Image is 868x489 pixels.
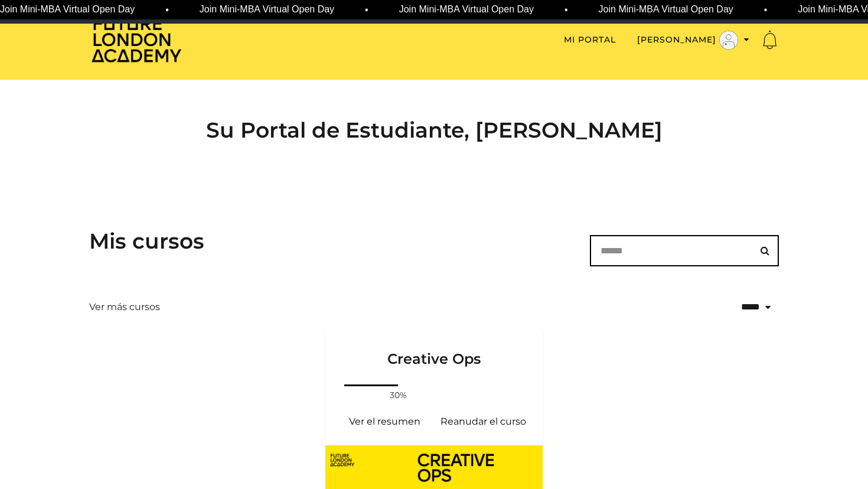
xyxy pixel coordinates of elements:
span: 30% [384,389,412,402]
span: • [364,3,368,17]
h3: Creative Ops [340,331,528,368]
span: • [763,3,767,17]
a: Ver más cursos [89,300,160,314]
img: Home Page [89,15,184,63]
a: Creative Ops [325,331,543,382]
a: Mi Portal [564,34,616,46]
select: status [699,292,779,322]
button: Menú alternativo [637,31,749,50]
a: Creative Ops: Reanudar el curso [434,407,533,436]
a: Creative Ops: Ver el resumen [335,407,434,436]
span: • [165,3,168,17]
h3: Mis cursos [89,229,204,254]
h2: Su Portal de Estudiante, [PERSON_NAME] [89,118,779,143]
span: • [564,3,567,17]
